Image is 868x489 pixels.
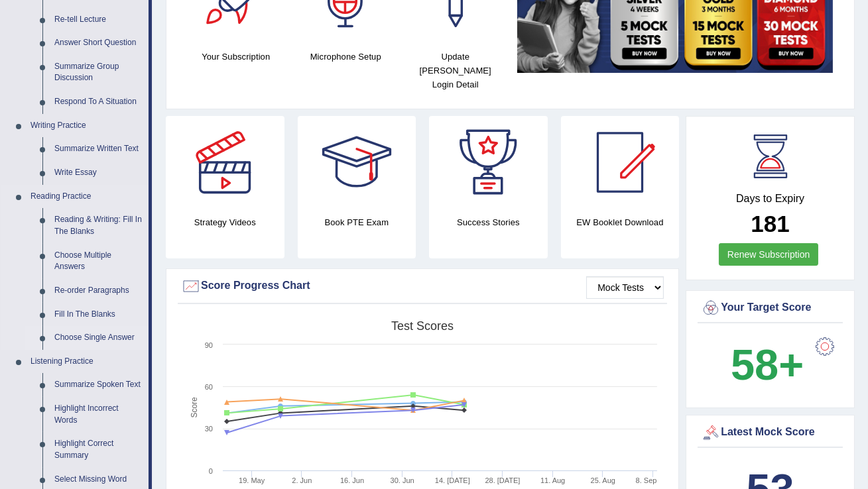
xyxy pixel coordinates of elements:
a: Fill In The Blanks [48,303,149,327]
text: 60 [205,383,213,391]
tspan: 11. Aug [540,476,565,484]
a: Answer Short Question [48,31,149,55]
a: Writing Practice [25,114,149,138]
tspan: 16. Jun [340,476,364,484]
a: Highlight Correct Summary [48,432,149,467]
div: Score Progress Chart [181,276,664,296]
tspan: 2. Jun [292,476,312,484]
h4: Your Subscription [188,50,284,64]
b: 58+ [731,341,804,389]
tspan: 25. Aug [591,476,615,484]
text: 0 [209,467,213,475]
a: Summarize Spoken Text [48,373,149,397]
h4: Success Stories [429,215,548,229]
a: Re-tell Lecture [48,8,149,32]
tspan: 19. May [239,476,265,484]
h4: Update [PERSON_NAME] Login Detail [407,50,504,91]
a: Choose Multiple Answers [48,244,149,279]
tspan: 28. [DATE] [485,476,521,484]
text: 90 [205,341,213,349]
tspan: Score [190,397,199,418]
tspan: 8. Sep [636,476,657,484]
div: Latest Mock Score [701,423,839,443]
h4: Days to Expiry [701,193,839,205]
b: 181 [751,211,789,237]
tspan: 14. [DATE] [435,476,470,484]
h4: Strategy Videos [166,215,284,229]
a: Write Essay [48,161,149,185]
a: Reading & Writing: Fill In The Blanks [48,208,149,243]
div: Your Target Score [701,298,839,318]
h4: EW Booklet Download [561,215,680,229]
a: Summarize Written Text [48,137,149,161]
a: Renew Subscription [719,243,819,266]
a: Summarize Group Discussion [48,55,149,90]
h4: Microphone Setup [298,50,395,64]
text: 30 [205,425,213,433]
a: Highlight Incorrect Words [48,397,149,432]
tspan: Test scores [391,319,454,333]
a: Re-order Paragraphs [48,279,149,303]
a: Reading Practice [25,185,149,209]
a: Listening Practice [25,350,149,374]
a: Choose Single Answer [48,326,149,350]
h4: Book PTE Exam [298,215,416,229]
tspan: 30. Jun [391,476,414,484]
a: Respond To A Situation [48,90,149,114]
